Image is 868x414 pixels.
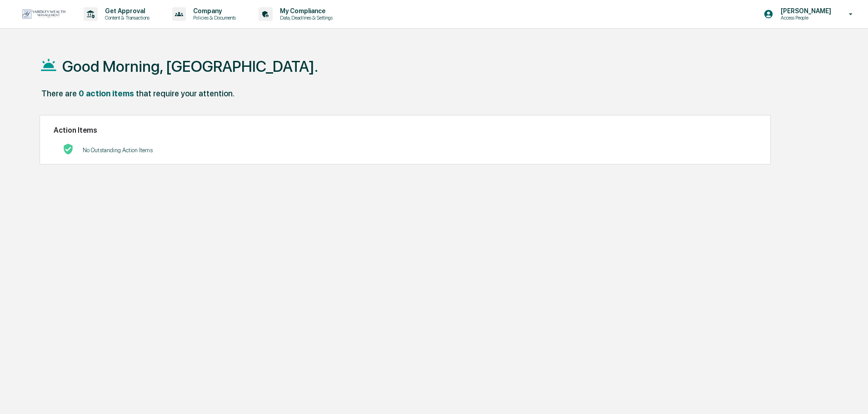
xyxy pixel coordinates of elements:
[98,15,154,21] p: Content & Transactions
[98,7,154,15] p: Get Approval
[186,7,240,15] p: Company
[136,89,234,98] div: that require your attention.
[79,89,134,98] div: 0 action items
[63,144,74,155] img: No Actions logo
[773,15,836,21] p: Access People
[41,89,77,98] div: There are
[273,15,337,21] p: Data, Deadlines & Settings
[186,15,240,21] p: Policies & Documents
[62,57,318,75] h1: Good Morning, [GEOGRAPHIC_DATA].
[22,9,65,19] img: logo
[83,147,153,154] p: No Outstanding Action Items
[773,7,836,15] p: [PERSON_NAME]
[273,7,337,15] p: My Compliance
[54,126,757,135] h2: Action Items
